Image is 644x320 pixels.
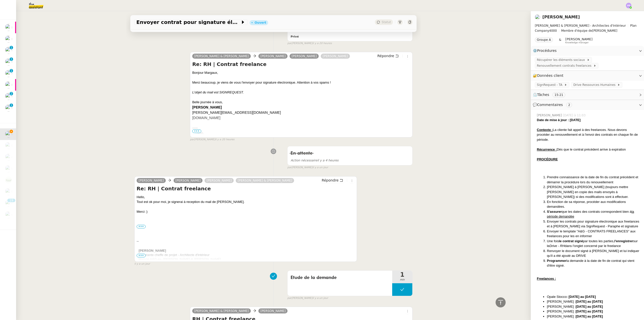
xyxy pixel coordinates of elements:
[192,309,251,313] a: [PERSON_NAME] & [PERSON_NAME]
[535,14,540,20] img: users%2FutyFSk64t3XkVZvBICD9ZGkOt3Y2%2Favatar%2F51cb3b97-3a78-460b-81db-202cf2efb2f3
[5,200,12,207] img: users%2FfjlNmCTkLiVoA3HQjY3GA5JXGxb2%2Favatar%2Fstarofservice_97480retdsc0392.png
[291,35,299,38] b: Privé
[255,21,266,24] div: Ouvert
[5,154,12,161] img: users%2FfjlNmCTkLiVoA3HQjY3GA5JXGxb2%2Favatar%2Fstarofservice_97480retdsc0392.png
[547,229,640,239] li: Envoyer le template "A&G - CONTRATS FREELANCES" aux freelances pour les en informer
[561,29,592,32] span: Membre d'équipe de
[322,178,339,183] span: Répondre
[291,159,339,162] span: il y a 4 heures
[291,26,316,30] span: Procédure à MAJ
[134,262,150,266] span: il y a un jour
[535,37,553,42] nz-tag: Groupe A
[196,130,410,150] div: Hello,
[547,294,640,299] li: Opale Stocco
[9,199,11,203] p: 1
[5,24,12,31] img: users%2FfjlNmCTkLiVoA3HQjY3GA5JXGxb2%2Favatar%2Fstarofservice_97480retdsc0392.png
[531,90,644,100] div: ⏲️Tâches 15:21
[291,274,389,281] span: Etude de la demande
[537,74,563,78] span: Données client
[291,159,317,162] span: Action nécessaire
[258,54,288,58] a: [PERSON_NAME]
[139,257,354,261] p: Maison A&G ex- [PERSON_NAME] & [PERSON_NAME]
[10,69,12,74] p: 1
[287,165,328,170] small: [PERSON_NAME]
[547,219,640,229] li: Envoyer les contrats pour signature électronique aux freelances et à [PERSON_NAME] via SignReques...
[192,100,410,105] div: Belle journée à vous,
[137,199,355,204] div: Tout est ok pour moi, je signerai à reception du mail de [PERSON_NAME].
[547,299,640,304] li: [PERSON_NAME] :
[533,103,574,107] span: 💬
[205,178,234,183] a: [PERSON_NAME]
[567,295,596,299] strong: : [DATE] au [DATE]
[537,113,563,118] span: [PERSON_NAME]
[10,57,13,61] nz-badge-sup: 1
[547,309,640,314] li: [PERSON_NAME] :
[576,309,603,313] strong: [DATE] au [DATE]
[537,57,587,62] span: Récupérer les éléments sociaux
[537,49,557,53] span: Procédures
[537,82,564,87] span: SignRequest - TA
[215,137,234,142] span: il y a 20 heures
[137,195,355,214] div: Hello,
[542,15,580,19] a: [PERSON_NAME]
[5,58,12,65] img: users%2FME7CwGhkVpexbSaUxoFyX6OhGQk2%2Favatar%2Fe146a5d2-1708-490f-af4b-78e736222863
[614,239,633,243] strong: l'enregistrer
[192,54,251,58] a: [PERSON_NAME] & [PERSON_NAME]
[537,128,553,132] u: Contexte :
[7,199,15,202] nz-badge-sup: 19
[537,148,557,151] u: Récurrence :
[547,314,640,319] li: [PERSON_NAME] :
[321,54,350,58] a: [PERSON_NAME]
[290,54,319,58] a: [PERSON_NAME]
[552,92,565,97] nz-tag: 15:21
[5,81,12,88] img: users%2FfjlNmCTkLiVoA3HQjY3GA5JXGxb2%2Favatar%2Fstarofservice_97480retdsc0392.png
[10,57,12,62] p: 1
[190,137,234,142] small: [PERSON_NAME]
[5,188,12,195] img: users%2FfjlNmCTkLiVoA3HQjY3GA5JXGxb2%2Favatar%2Fstarofservice_97480retdsc0392.png
[287,296,292,300] span: par
[392,272,412,278] span: 1
[192,70,410,75] div: Bonjour Margaux,
[376,53,400,59] button: Répondre
[535,24,626,27] span: [PERSON_NAME] & [PERSON_NAME] - Architectes d'Intérieur
[192,129,201,133] span: •••
[139,249,354,253] p: [PERSON_NAME]
[137,225,146,228] label: •••
[559,37,561,44] span: &
[10,92,13,95] nz-badge-sup: 2
[287,165,292,170] span: par
[547,258,640,268] li: la demande à la date de fin de contrat qui vient d'être signé.
[537,157,558,161] u: PROCÉDURE
[537,147,640,152] div: Dès que le contrat précédent arrive à expiration
[5,131,12,138] img: users%2FutyFSk64t3XkVZvBICD9ZGkOt3Y2%2Favatar%2F51cb3b97-3a78-460b-81db-202cf2efb2f3
[537,63,593,68] span: Renouvellement contrats freelances
[5,35,12,43] img: users%2FfjlNmCTkLiVoA3HQjY3GA5JXGxb2%2Favatar%2Fstarofservice_97480retdsc0392.png
[192,90,244,94] em: L’objet du mail est SIGNREQUEST.
[533,48,559,54] span: ⚙️
[137,239,139,243] span: --
[196,135,410,140] div: Tout est ok pour moi, je signerai à reception du mail de [PERSON_NAME].
[559,239,583,243] strong: le contrat signé
[5,211,12,218] img: users%2FfjlNmCTkLiVoA3HQjY3GA5JXGxb2%2Favatar%2Fstarofservice_97480retdsc0392.png
[565,37,592,41] span: [PERSON_NAME]
[10,103,12,108] p: 1
[537,118,581,122] strong: Date de mise à jour : [DATE]
[139,253,354,257] p: Assistante cheffe de projet - Architecte d'intérieur
[5,47,12,54] img: users%2FfjlNmCTkLiVoA3HQjY3GA5JXGxb2%2Favatar%2Fstarofservice_97480retdsc0392.png
[573,82,617,87] span: Drive Ressources Humaines
[547,185,640,199] li: [PERSON_NAME] à [PERSON_NAME] (toujours mettre [PERSON_NAME] en copie des mails envoyés à [PERSON...
[312,41,332,46] span: il y a 20 heures
[5,104,12,112] img: users%2FQNmrJKjvCnhZ9wRJPnUNc9lj8eE3%2Favatar%2F5ca36b56-0364-45de-a850-26ae83da85f1
[136,20,240,25] span: Envoyer contrat pour signature électronique
[535,23,640,33] span: [PERSON_NAME]
[312,296,328,300] span: il y a un jour
[533,93,570,97] span: ⏲️
[547,209,640,219] li: que les dates des contrats correspondent bien à
[137,209,355,214] div: Merci :)
[192,125,410,130] div: -----
[537,127,640,142] div: La cliente fait appel à des freelances. Nous devons procéder au renouvellement et à l'envoi des c...
[626,3,631,8] img: svg
[137,254,146,257] span: •••
[549,244,565,248] em: Drive - RH
[287,41,332,46] small: [PERSON_NAME]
